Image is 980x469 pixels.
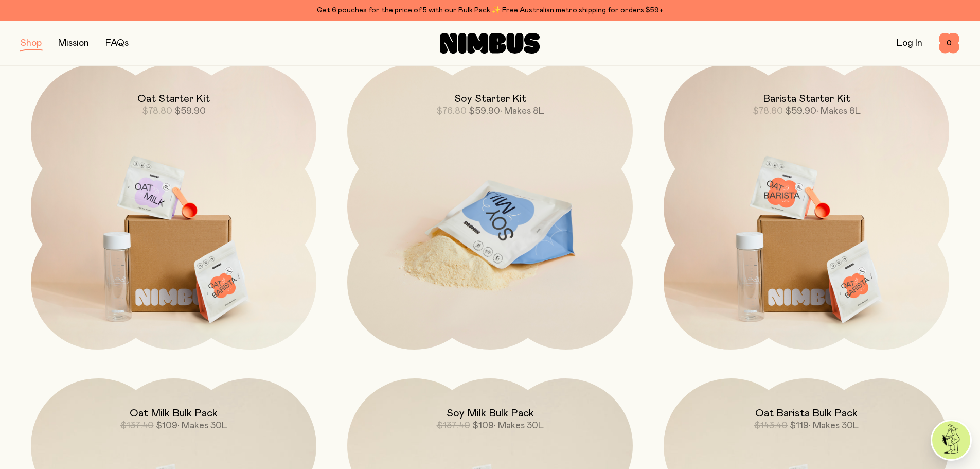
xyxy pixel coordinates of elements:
span: $109 [472,421,494,430]
span: $78.80 [753,107,783,116]
span: • Makes 30L [809,421,859,430]
span: • Makes 8L [816,107,861,116]
h2: Oat Milk Bulk Pack [130,407,218,420]
span: $59.90 [174,107,206,116]
a: FAQs [105,39,129,48]
a: Soy Starter Kit$76.80$59.90• Makes 8L [347,64,633,350]
span: $76.80 [436,107,467,116]
img: agent [932,421,970,459]
span: $119 [790,421,809,430]
span: $109 [156,421,177,430]
span: $59.90 [469,107,500,116]
span: • Makes 30L [177,421,227,430]
a: Oat Starter Kit$78.80$59.90 [31,64,316,350]
span: • Makes 30L [494,421,544,430]
div: Get 6 pouches for the price of 5 with our Bulk Pack ✨ Free Australian metro shipping for orders $59+ [21,4,959,16]
a: Barista Starter Kit$78.80$59.90• Makes 8L [664,64,949,350]
span: $143.40 [754,421,788,430]
h2: Oat Barista Bulk Pack [755,407,858,420]
span: $78.80 [142,107,172,116]
a: Log In [897,39,922,48]
h2: Soy Starter Kit [454,93,526,105]
span: $137.40 [120,421,154,430]
h2: Soy Milk Bulk Pack [447,407,534,420]
a: Mission [58,39,89,48]
span: $137.40 [437,421,470,430]
span: • Makes 8L [500,107,544,116]
button: 0 [939,33,959,54]
span: $59.90 [785,107,816,116]
h2: Oat Starter Kit [137,93,210,105]
h2: Barista Starter Kit [763,93,850,105]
